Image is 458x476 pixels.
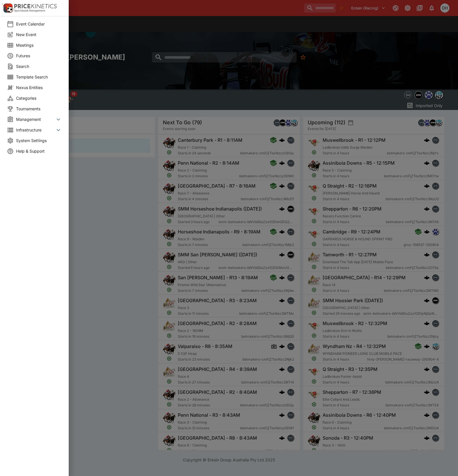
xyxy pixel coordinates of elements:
[16,42,62,48] span: Meetings
[16,106,62,112] span: Tournaments
[14,4,57,8] img: PriceKinetics
[16,32,62,38] span: New Event
[16,137,62,143] span: System Settings
[14,9,45,12] img: Sportsbook Management
[16,116,55,122] span: Management
[16,21,62,27] span: Event Calendar
[16,127,55,133] span: Infrastructure
[16,63,62,69] span: Search
[2,2,13,14] img: PriceKinetics Logo
[16,53,62,59] span: Futures
[16,95,62,101] span: Categories
[16,84,62,91] span: Nexus Entities
[16,74,62,80] span: Template Search
[16,148,62,154] span: Help & Support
